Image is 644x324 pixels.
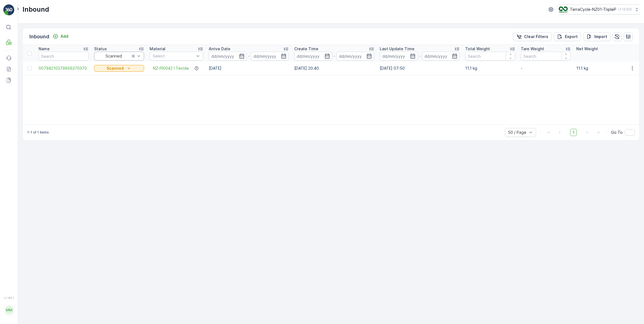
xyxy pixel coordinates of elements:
p: Create Time [294,46,318,52]
input: dd/mm/yyyy [380,52,418,61]
input: Search [465,52,515,61]
button: Export [554,32,581,41]
p: Inbound [29,33,49,41]
div: MM [5,306,14,315]
input: dd/mm/yyyy [251,52,289,61]
td: [DATE] 20:40 [291,62,377,75]
button: Scanned [94,65,144,72]
p: 1-1 of 1 items [27,130,49,135]
p: Tare Weight [521,46,544,52]
p: ( +12:00 ) [618,7,632,12]
p: - [248,53,250,59]
p: Total Weight [465,46,490,52]
p: Net Weight [576,46,598,52]
img: TC_7kpGtVS.png [559,6,568,12]
button: Import [583,32,610,41]
p: Add [61,34,68,39]
p: - [333,53,335,59]
p: Inbound [22,5,49,14]
p: Select [153,53,195,59]
p: Export [565,34,578,39]
td: [DATE] [206,62,291,75]
p: Arrive Date [209,46,230,52]
button: Add [51,33,71,40]
p: Status [94,46,107,52]
p: TerraCycle-NZ01-TripleP [570,7,616,12]
p: 11.1 kg [465,66,515,71]
span: 1 [570,129,577,136]
input: Search [39,52,89,61]
p: Material [150,46,165,52]
p: Last Update Time [380,46,414,52]
input: dd/mm/yyyy [209,52,247,61]
p: Clear Filters [524,34,548,39]
img: logo [3,4,14,16]
p: - [521,66,571,71]
span: v 1.48.1 [3,296,14,300]
button: MM [3,301,14,320]
p: Import [594,34,607,39]
td: [DATE] 07:50 [377,62,462,75]
input: dd/mm/yyyy [294,52,332,61]
p: Scanned [107,66,124,71]
p: Name [39,46,50,52]
input: Search [521,52,571,61]
p: - [419,53,421,59]
input: dd/mm/yyyy [336,52,374,61]
a: 00794210379956370370 [39,66,89,71]
span: Go To [611,130,623,135]
div: Toggle Row Selected [27,66,32,71]
input: dd/mm/yyyy [422,52,460,61]
button: Clear Filters [513,32,552,41]
p: 11.1 kg [576,66,626,71]
button: TerraCycle-NZ01-TripleP(+12:00) [559,4,640,14]
a: NZ-PI0042 I Textile [153,66,189,71]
